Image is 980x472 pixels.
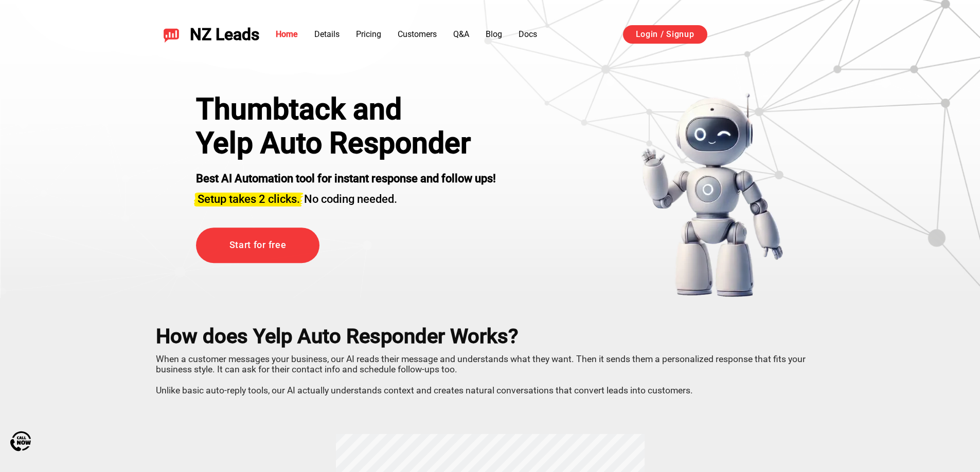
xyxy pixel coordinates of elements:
div: Thumbtack and [196,92,496,126]
span: NZ Leads [190,25,259,44]
a: Home [276,29,298,39]
iframe: Sign in with Google Button [718,24,831,46]
h3: No coding needed. [196,186,496,207]
a: Docs [519,29,537,39]
a: Customers [398,29,437,39]
img: Call Now [10,431,31,451]
a: Blog [486,29,502,39]
h2: How does Yelp Auto Responder Works? [156,325,825,348]
a: Start for free [196,228,319,263]
img: yelp bot [640,92,784,298]
strong: Best AI Automation tool for instant response and follow ups! [196,172,496,185]
a: Login / Signup [623,25,707,44]
span: Setup takes 2 clicks. [198,193,300,205]
a: Pricing [356,29,381,39]
img: NZ Leads logo [163,26,180,43]
a: Q&A [453,29,469,39]
p: When a customer messages your business, our AI reads their message and understands what they want... [156,350,825,395]
a: Details [314,29,340,39]
h1: Yelp Auto Responder [196,126,496,160]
